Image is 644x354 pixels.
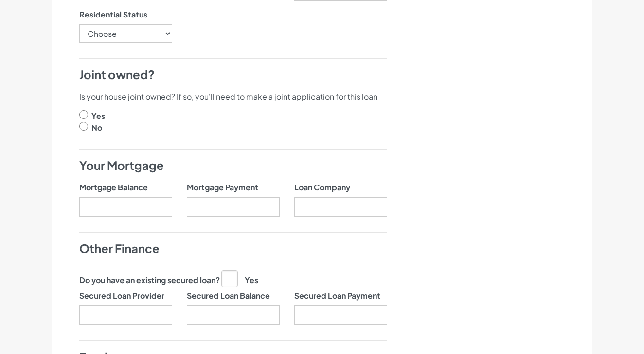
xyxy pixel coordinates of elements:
p: Is your house joint owned? If so, you'll need to make a joint application for this loan [79,91,387,102]
label: Secured Loan Provider [79,290,164,302]
h4: Joint owned? [79,67,387,83]
label: No [91,122,102,134]
label: Mortgage Balance [79,182,148,193]
label: Mortgage Payment [187,182,258,193]
label: Secured Loan Payment [294,290,380,302]
label: Yes [91,110,105,122]
label: Secured Loan Balance [187,290,270,302]
h4: Other Finance [79,240,387,257]
label: Yes [221,270,258,286]
label: Loan Company [294,182,350,193]
label: Do you have an existing secured loan? [79,274,220,286]
h4: Your Mortgage [79,157,387,174]
label: Residential Status [79,9,147,20]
